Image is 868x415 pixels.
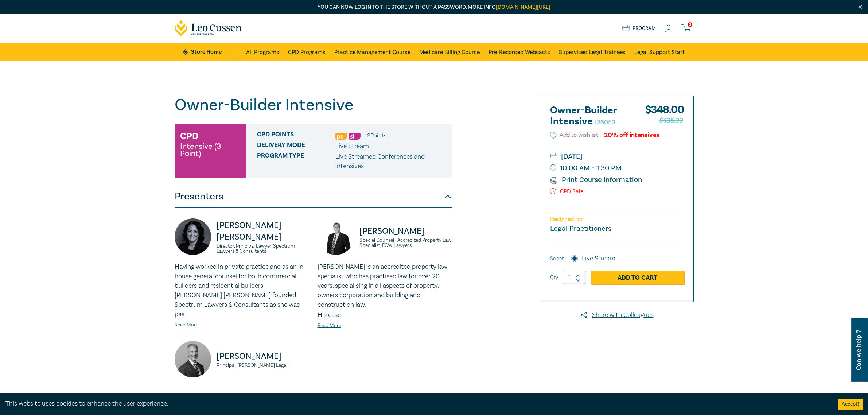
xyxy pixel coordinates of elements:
[180,129,198,143] h3: CPD
[550,255,565,263] span: Select:
[175,96,452,115] h1: Owner-Builder Intensive
[359,238,452,248] small: Special Counsel | Accredited Property Law Specialist, FCW Lawyers
[349,133,361,140] img: Substantive Law
[175,3,694,11] p: You can now log in to the store without a password. More info
[318,310,452,320] p: His case
[367,131,386,140] li: 3 Point s
[659,115,683,126] span: $435.00
[318,262,452,310] p: [PERSON_NAME] is an accredited property law specialist who has practised law for over 20 years, s...
[604,132,659,139] div: 20% off intensives
[550,274,558,282] label: Qty
[550,151,684,162] small: [DATE]
[855,322,862,378] span: Can we help ?
[582,254,615,263] label: Live Stream
[5,399,827,408] div: This website uses cookies to enhance the user experience.
[335,142,369,150] span: Live Stream
[334,43,410,61] a: Practice Management Course
[489,43,550,61] a: Pre-Recorded Webcasts
[257,141,335,151] span: Delivery Mode
[419,43,480,61] a: Medicare Billing Course
[688,22,692,27] span: 0
[563,271,586,284] input: 1
[496,4,550,11] a: [DOMAIN_NAME][URL]
[838,399,863,410] button: Accept cookies
[175,186,452,207] button: Presenters
[217,220,309,243] p: [PERSON_NAME] [PERSON_NAME]
[591,271,684,284] a: Add to Cart
[318,218,354,255] img: https://s3.ap-southeast-2.amazonaws.com/leo-cussen-store-production-content/Contacts/David%20McKe...
[318,322,341,329] a: Read More
[550,162,684,174] small: 10:00 AM - 1:30 PM
[217,363,309,368] small: Principal, [PERSON_NAME] Legal
[175,218,211,255] img: https://s3.ap-southeast-2.amazonaws.com/leo-cussen-store-production-content/Contacts/Donna%20Abu-...
[335,133,347,140] img: Professional Skills
[175,341,211,377] img: https://s3.ap-southeast-2.amazonaws.com/leo-cussen-store-production-content/Contacts/David%20Fair...
[550,131,599,139] button: Add to wishlist
[622,24,656,32] a: Program
[550,216,684,223] p: Designed for
[175,262,309,319] p: Having worked in private practice and as an in-house general counsel for both commercial builders...
[183,48,234,56] a: Store Home
[857,4,863,10] img: Close
[257,152,335,171] span: Program type
[335,152,446,171] p: Live Streamed Conferences and Intensives
[288,43,326,61] a: CPD Programs
[550,105,630,127] h2: Owner-Builder Intensive
[180,143,241,157] small: Intensive (3 Point)
[359,225,452,237] p: [PERSON_NAME]
[595,118,615,127] small: I25053
[257,131,335,140] span: CPD Points
[246,43,279,61] a: All Programs
[634,43,685,61] a: Legal Support Staff
[175,322,198,328] a: Read More
[550,224,611,233] small: Legal Practitioners
[217,350,309,362] p: [PERSON_NAME]
[550,175,642,185] a: Print Course Information
[217,244,309,254] small: Director, Principal Lawyer, Spectrum Lawyers & Consultants
[550,188,684,195] p: CPD Sale
[541,310,694,320] a: Share with Colleagues
[559,43,626,61] a: Supervised Legal Trainees
[645,105,684,131] div: $ 348.00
